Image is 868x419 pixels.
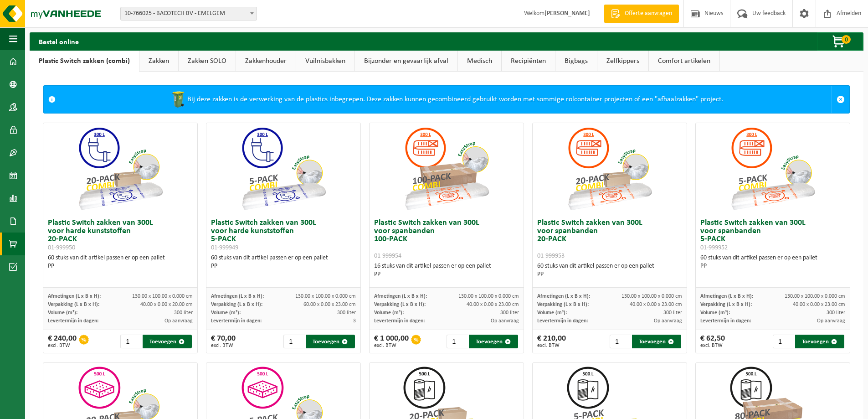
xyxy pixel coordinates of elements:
button: Toevoegen [469,335,518,348]
button: Toevoegen [143,335,192,348]
span: 01-999952 [700,244,728,251]
div: 16 stuks van dit artikel passen er op een pallet [374,262,519,279]
button: Toevoegen [632,335,681,348]
a: Vuilnisbakken [296,51,354,72]
span: 01-999949 [211,244,238,251]
span: 130.00 x 100.00 x 0.000 cm [621,294,682,299]
span: 3 [353,318,356,324]
span: 300 liter [827,310,845,316]
span: Afmetingen (L x B x H): [374,294,427,299]
span: Afmetingen (L x B x H): [537,294,590,299]
span: Op aanvraag [654,318,682,324]
div: 60 stuks van dit artikel passen er op een pallet [537,262,682,279]
span: Afmetingen (L x B x H): [48,294,101,299]
h2: Bestel online [30,32,88,50]
span: 130.00 x 100.00 x 0.000 cm [295,294,356,299]
span: 300 liter [337,310,356,316]
span: 01-999953 [537,253,565,259]
h3: Plastic Switch zakken van 300L voor spanbanden 100-PACK [374,219,519,260]
span: Afmetingen (L x B x H): [700,294,753,299]
div: Bij deze zakken is de verwerking van de plastics inbegrepen. Deze zakken kunnen gecombineerd gebr... [60,86,832,113]
span: Levertermijn in dagen: [537,318,588,324]
a: Plastic Switch zakken (combi) [30,51,139,72]
span: Op aanvraag [164,318,193,324]
strong: [PERSON_NAME] [544,10,590,17]
span: Op aanvraag [817,318,845,324]
span: Verpakking (L x B x H): [537,302,589,307]
div: PP [537,270,682,279]
button: Toevoegen [795,335,844,348]
img: 01-999950 [75,123,166,214]
div: PP [374,270,519,279]
input: 1 [120,335,142,348]
img: 01-999954 [401,123,492,214]
img: 01-999952 [727,123,818,214]
span: Volume (m³): [48,310,77,316]
a: Zakkenhouder [236,51,296,72]
span: 01-999950 [48,244,75,251]
span: Volume (m³): [537,310,567,316]
input: 1 [610,335,631,348]
span: Verpakking (L x B x H): [374,302,426,307]
img: 01-999953 [564,123,655,214]
div: € 240,00 [48,335,77,348]
span: Volume (m³): [374,310,404,316]
a: Zelfkippers [597,51,648,72]
div: 60 stuks van dit artikel passen er op een pallet [700,254,845,270]
h3: Plastic Switch zakken van 300L voor harde kunststoffen 5-PACK [211,219,356,252]
span: 300 liter [174,310,193,316]
span: excl. BTW [700,343,725,348]
div: PP [48,262,193,270]
span: Verpakking (L x B x H): [211,302,262,307]
span: 01-999954 [374,253,401,259]
span: 40.00 x 0.00 x 23.00 cm [467,302,519,307]
h3: Plastic Switch zakken van 300L voor spanbanden 5-PACK [700,219,845,252]
span: Verpakking (L x B x H): [48,302,99,307]
div: PP [700,262,845,270]
span: Levertermijn in dagen: [700,318,751,324]
span: Offerte aanvragen [622,9,674,18]
span: 130.00 x 100.00 x 0.000 cm [132,294,193,299]
span: 0 [842,35,851,44]
img: 01-999949 [238,123,329,214]
span: Op aanvraag [491,318,519,324]
h3: Plastic Switch zakken van 300L voor harde kunststoffen 20-PACK [48,219,193,252]
div: 60 stuks van dit artikel passen er op een pallet [48,254,193,270]
span: 130.00 x 100.00 x 0.000 cm [785,294,845,299]
span: 60.00 x 0.00 x 23.00 cm [303,302,356,307]
input: 1 [447,335,468,348]
input: 1 [283,335,305,348]
span: 40.00 x 0.00 x 20.00 cm [140,302,193,307]
a: Zakken [139,51,178,72]
span: Afmetingen (L x B x H): [211,294,264,299]
button: 0 [817,32,863,51]
img: WB-0240-HPE-GN-50.png [169,90,187,109]
span: Levertermijn in dagen: [48,318,98,324]
span: excl. BTW [48,343,77,348]
a: Bigbags [555,51,597,72]
a: Zakken SOLO [179,51,236,72]
div: PP [211,262,356,270]
span: 40.00 x 0.00 x 23.00 cm [630,302,682,307]
h3: Plastic Switch zakken van 300L voor spanbanden 20-PACK [537,219,682,260]
a: Bijzonder en gevaarlijk afval [355,51,457,72]
a: Recipiënten [502,51,555,72]
a: Offerte aanvragen [604,5,679,23]
span: excl. BTW [537,343,566,348]
button: Toevoegen [306,335,355,348]
span: 40.00 x 0.00 x 23.00 cm [793,302,845,307]
div: € 1 000,00 [374,335,409,348]
span: 300 liter [500,310,519,316]
a: Medisch [458,51,501,72]
span: 10-766025 - BACOTECH BV - EMELGEM [120,7,257,21]
div: € 70,00 [211,335,236,348]
span: 10-766025 - BACOTECH BV - EMELGEM [121,7,257,20]
span: excl. BTW [211,343,236,348]
a: Comfort artikelen [649,51,719,72]
span: Levertermijn in dagen: [374,318,425,324]
div: 60 stuks van dit artikel passen er op een pallet [211,254,356,270]
span: 300 liter [663,310,682,316]
a: Sluit melding [832,86,849,113]
span: Volume (m³): [211,310,241,316]
input: 1 [773,335,794,348]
